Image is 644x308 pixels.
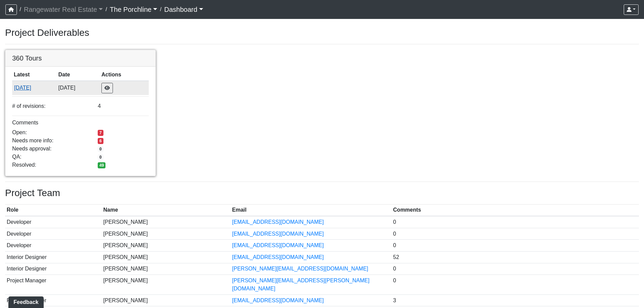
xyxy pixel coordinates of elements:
th: Email [231,205,391,216]
td: Project Manager [5,275,102,295]
td: Project Manager [5,294,102,306]
th: Comments [391,205,639,216]
a: Rangewater Real Estate [24,3,103,16]
td: [PERSON_NAME] [102,216,231,228]
td: Developer [5,216,102,228]
td: [PERSON_NAME] [102,275,231,295]
a: [EMAIL_ADDRESS][DOMAIN_NAME] [232,298,324,303]
td: [PERSON_NAME] [102,294,231,306]
td: 0 [391,216,639,228]
a: [PERSON_NAME][EMAIL_ADDRESS][PERSON_NAME][DOMAIN_NAME] [232,278,369,291]
a: [EMAIL_ADDRESS][DOMAIN_NAME] [232,219,324,225]
span: / [17,3,24,16]
td: Developer [5,240,102,252]
td: [PERSON_NAME] [102,263,231,275]
td: Interior Designer [5,251,102,263]
td: 3 [391,294,639,306]
td: 52 [391,251,639,263]
td: 0 [391,275,639,295]
span: / [157,3,164,16]
a: [EMAIL_ADDRESS][DOMAIN_NAME] [232,231,324,237]
a: The Porchline [110,3,158,16]
td: 0 [391,240,639,252]
button: [DATE] [14,84,55,92]
td: [PERSON_NAME] [102,228,231,240]
a: [EMAIL_ADDRESS][DOMAIN_NAME] [232,254,324,260]
td: [PERSON_NAME] [102,251,231,263]
h3: Project Team [5,187,639,199]
span: / [103,3,110,16]
iframe: Ybug feedback widget [5,294,45,308]
td: [PERSON_NAME] [102,240,231,252]
th: Name [102,205,231,216]
a: [EMAIL_ADDRESS][DOMAIN_NAME] [232,242,324,248]
td: Interior Designer [5,263,102,275]
a: Dashboard [164,3,203,16]
h3: Project Deliverables [5,27,639,39]
td: 0 [391,228,639,240]
th: Role [5,205,102,216]
td: Developer [5,228,102,240]
a: [PERSON_NAME][EMAIL_ADDRESS][DOMAIN_NAME] [232,266,368,271]
td: 0 [391,263,639,275]
td: wsP19Sw8WnZDms3Wikr2Kb [12,81,57,95]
